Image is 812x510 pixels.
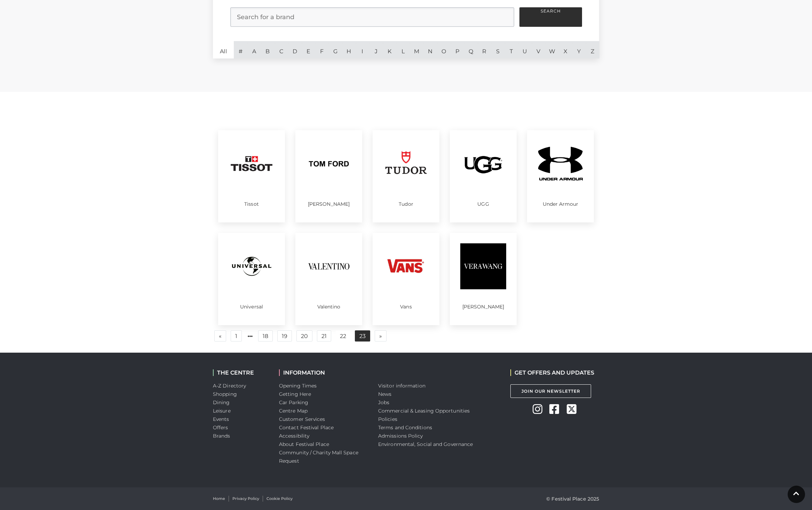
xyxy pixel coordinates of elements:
[288,41,302,58] a: D
[410,41,423,58] a: M
[219,334,222,338] span: «
[213,424,228,431] a: Offers
[383,304,429,309] p: Vans
[306,202,352,206] p: [PERSON_NAME]
[378,399,389,406] a: Jobs
[342,41,356,58] a: H
[213,391,237,397] a: Shopping
[274,41,288,58] a: C
[328,41,342,58] a: G
[586,41,599,58] a: Z
[279,441,329,447] a: About Festival Place
[519,7,582,27] button: Search
[279,408,308,414] a: Centre Map
[279,433,309,439] a: Accessibility
[279,424,334,431] a: Contact Festival Place
[510,369,594,376] h2: GET OFFERS AND UPDATES
[279,416,325,422] a: Customer Services
[518,41,532,58] a: U
[279,383,317,389] a: Opening Times
[355,330,370,342] a: 23
[214,330,226,342] a: Previous
[213,408,231,414] a: Leisure
[559,41,572,58] a: X
[213,496,225,502] a: Home
[504,41,518,58] a: T
[258,330,273,342] a: 18
[510,384,591,398] a: Join Our Newsletter
[538,202,583,206] p: Under Armour
[378,424,432,431] a: Terms and Conditions
[261,41,274,58] a: B
[369,41,383,58] a: J
[306,304,352,309] p: Valentino
[378,383,425,389] a: Visitor information
[532,41,545,58] a: V
[451,41,464,58] a: P
[478,41,491,58] a: R
[231,330,242,342] a: 1
[378,391,391,397] a: News
[266,496,293,502] a: Cookie Policy
[279,449,358,464] a: Community / Charity Mall Space Request
[378,433,423,439] a: Admissions Policy
[379,334,382,338] span: »
[302,41,315,58] a: E
[396,41,410,58] a: L
[213,383,246,389] a: A-Z Directory
[545,41,559,58] a: W
[277,330,292,342] a: 19
[356,41,369,58] a: I
[213,41,234,58] a: All
[336,331,350,342] a: 22
[279,369,368,376] h2: INFORMATION
[234,41,247,58] a: #
[279,399,308,406] a: Car Parking
[460,202,506,206] p: UGG
[378,416,397,422] a: Policies
[317,330,331,342] a: 21
[213,433,230,439] a: Brands
[546,495,599,503] p: © Festival Place 2025
[213,369,269,376] h2: THE CENTRE
[423,41,437,58] a: N
[229,202,274,206] p: Tissot
[464,41,478,58] a: Q
[230,7,514,27] input: Search for a brand
[315,41,329,58] a: F
[229,304,274,309] p: Universal
[491,41,505,58] a: S
[213,416,229,422] a: Events
[247,41,261,58] a: A
[279,391,311,397] a: Getting Here
[383,202,429,206] p: Tudor
[378,441,473,447] a: Environmental, Social and Governance
[232,496,259,502] a: Privacy Policy
[437,41,451,58] a: O
[213,399,230,406] a: Dining
[383,41,396,58] a: K
[378,408,470,414] a: Commercial & Leasing Opportunities
[460,304,506,309] p: [PERSON_NAME]
[375,330,387,342] a: Next
[296,330,312,342] a: 20
[572,41,586,58] a: Y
